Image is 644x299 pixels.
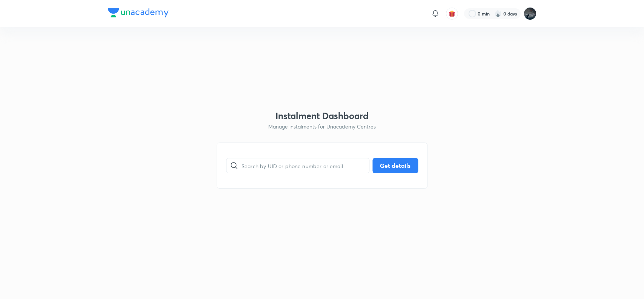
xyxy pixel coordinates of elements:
[446,8,458,20] button: avatar
[108,8,169,19] a: Company Logo
[268,122,376,130] p: Manage instalments for Unacademy Centres
[372,158,418,173] button: Get details
[524,7,536,20] img: Subrahmanyam Mopidevi
[241,156,369,175] input: Search by UID or phone number or email
[275,110,369,121] h3: Instalment Dashboard
[108,8,169,17] img: Company Logo
[494,10,502,17] img: streak
[449,10,455,17] img: avatar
